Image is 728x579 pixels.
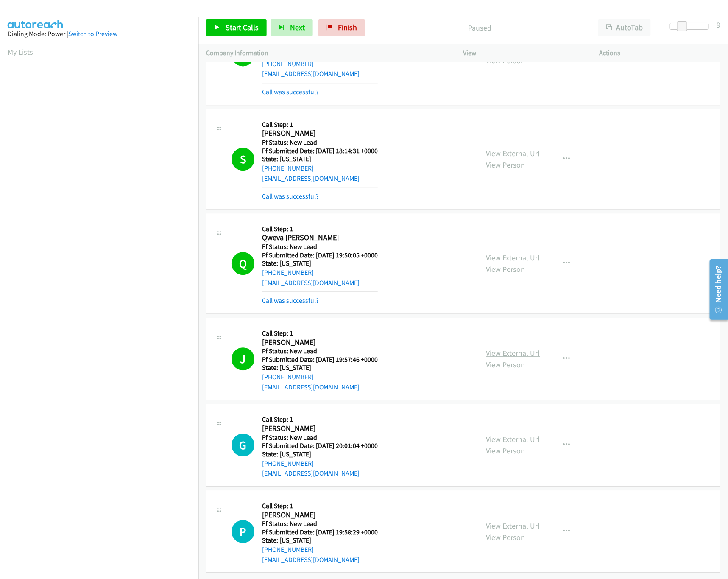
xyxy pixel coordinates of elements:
[486,148,540,158] a: View External Url
[262,88,319,96] a: Call was successful?
[68,30,117,38] a: Switch to Preview
[262,251,378,260] h5: Ff Submitted Date: [DATE] 19:50:05 +0000
[262,60,314,68] a: [PHONE_NUMBER]
[262,269,314,277] a: [PHONE_NUMBER]
[262,415,378,424] h5: Call Step: 1
[262,528,378,537] h5: Ff Submitted Date: [DATE] 19:58:29 +0000
[262,120,378,129] h5: Call Step: 1
[262,373,314,381] a: [PHONE_NUMBER]
[206,48,448,58] p: Company Information
[486,446,525,456] a: View Person
[486,521,540,531] a: View External Url
[262,347,378,355] h5: Ff Status: New Lead
[262,469,360,477] a: [EMAIL_ADDRESS][DOMAIN_NAME]
[262,259,378,268] h5: State: [US_STATE]
[232,520,254,543] div: The call is yet to be attempted
[262,329,378,338] h5: Call Step: 1
[262,279,360,287] a: [EMAIL_ADDRESS][DOMAIN_NAME]
[262,174,360,182] a: [EMAIL_ADDRESS][DOMAIN_NAME]
[463,48,584,58] p: View
[262,459,314,467] a: [PHONE_NUMBER]
[486,348,540,358] a: View External Url
[262,338,378,347] h2: [PERSON_NAME]
[486,532,525,542] a: View Person
[232,520,254,543] h1: P
[8,29,191,39] div: Dialing Mode: Power |
[232,148,254,171] h1: S
[262,70,360,78] a: [EMAIL_ADDRESS][DOMAIN_NAME]
[262,155,378,163] h5: State: [US_STATE]
[232,434,254,456] h1: G
[262,147,378,155] h5: Ff Submitted Date: [DATE] 18:14:31 +0000
[262,510,378,520] h2: [PERSON_NAME]
[262,355,378,364] h5: Ff Submitted Date: [DATE] 19:57:46 +0000
[8,47,33,57] a: My Lists
[262,364,378,372] h5: State: [US_STATE]
[486,160,525,170] a: View Person
[262,296,319,305] a: Call was successful?
[704,256,728,323] iframe: Resource Center
[338,22,357,32] span: Finish
[262,138,378,147] h5: Ff Status: New Lead
[717,19,720,31] div: 9
[262,424,378,434] h2: [PERSON_NAME]
[262,502,378,510] h5: Call Step: 1
[262,225,378,233] h5: Call Step: 1
[262,450,378,459] h5: State: [US_STATE]
[318,19,365,36] a: Finish
[232,252,254,275] h1: Q
[232,434,254,456] div: The call is yet to be attempted
[262,192,319,200] a: Call was successful?
[486,360,525,369] a: View Person
[262,442,378,450] h5: Ff Submitted Date: [DATE] 20:01:04 +0000
[232,347,254,370] h1: J
[486,253,540,263] a: View External Url
[486,56,525,65] a: View Person
[262,243,378,251] h5: Ff Status: New Lead
[486,264,525,274] a: View Person
[271,19,313,36] button: Next
[262,434,378,442] h5: Ff Status: New Lead
[8,65,198,468] iframe: Dialpad
[262,164,314,172] a: [PHONE_NUMBER]
[598,19,651,36] button: AutoTab
[290,22,305,32] span: Next
[262,556,360,564] a: [EMAIL_ADDRESS][DOMAIN_NAME]
[377,22,583,34] p: Paused
[262,383,360,391] a: [EMAIL_ADDRESS][DOMAIN_NAME]
[262,129,378,138] h2: [PERSON_NAME]
[206,19,267,36] a: Start Calls
[226,22,259,32] span: Start Calls
[486,434,540,444] a: View External Url
[262,520,378,528] h5: Ff Status: New Lead
[262,545,314,554] a: [PHONE_NUMBER]
[262,536,378,545] h5: State: [US_STATE]
[600,48,720,58] p: Actions
[262,233,378,243] h2: Qweva [PERSON_NAME]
